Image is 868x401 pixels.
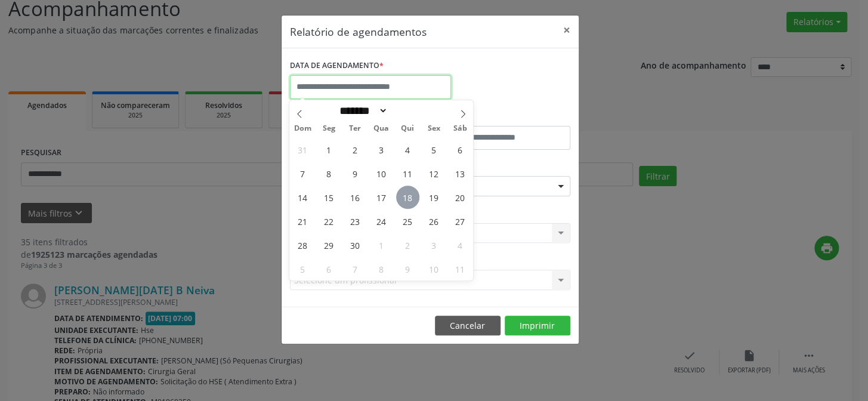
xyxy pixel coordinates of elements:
[388,104,427,117] input: Year
[342,125,368,132] span: Ter
[291,138,314,161] span: Agosto 31, 2025
[291,186,314,209] span: Setembro 14, 2025
[396,209,419,233] span: Setembro 25, 2025
[447,125,473,132] span: Sáb
[344,186,367,209] span: Setembro 16, 2025
[448,233,471,257] span: Outubro 4, 2025
[396,257,419,280] span: Outubro 9, 2025
[396,162,419,185] span: Setembro 11, 2025
[317,233,341,257] span: Setembro 29, 2025
[435,316,501,336] button: Cancelar
[289,125,316,132] span: Dom
[291,233,314,257] span: Setembro 28, 2025
[291,162,314,185] span: Setembro 7, 2025
[422,209,445,233] span: Setembro 26, 2025
[422,186,445,209] span: Setembro 19, 2025
[370,138,393,161] span: Setembro 3, 2025
[370,162,393,185] span: Setembro 10, 2025
[448,186,471,209] span: Setembro 20, 2025
[422,138,445,161] span: Setembro 5, 2025
[317,209,341,233] span: Setembro 22, 2025
[422,233,445,257] span: Outubro 3, 2025
[317,138,341,161] span: Setembro 1, 2025
[291,209,314,233] span: Setembro 21, 2025
[335,104,388,117] select: Month
[344,233,367,257] span: Setembro 30, 2025
[344,162,367,185] span: Setembro 9, 2025
[555,16,579,45] button: Close
[448,257,471,280] span: Outubro 11, 2025
[396,138,419,161] span: Setembro 4, 2025
[291,257,314,280] span: Outubro 5, 2025
[448,209,471,233] span: Setembro 27, 2025
[422,162,445,185] span: Setembro 12, 2025
[290,57,384,75] label: DATA DE AGENDAMENTO
[396,233,419,257] span: Outubro 2, 2025
[448,162,471,185] span: Setembro 13, 2025
[433,107,570,126] label: ATÉ
[448,138,471,161] span: Setembro 6, 2025
[344,257,367,280] span: Outubro 7, 2025
[396,186,419,209] span: Setembro 18, 2025
[505,316,570,336] button: Imprimir
[368,125,394,132] span: Qua
[317,186,341,209] span: Setembro 15, 2025
[421,125,447,132] span: Sex
[370,233,393,257] span: Outubro 1, 2025
[317,162,341,185] span: Setembro 8, 2025
[370,209,393,233] span: Setembro 24, 2025
[370,257,393,280] span: Outubro 8, 2025
[344,138,367,161] span: Setembro 2, 2025
[394,125,421,132] span: Qui
[317,257,341,280] span: Outubro 6, 2025
[422,257,445,280] span: Outubro 10, 2025
[316,125,342,132] span: Seg
[290,24,427,39] h5: Relatório de agendamentos
[370,186,393,209] span: Setembro 17, 2025
[344,209,367,233] span: Setembro 23, 2025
